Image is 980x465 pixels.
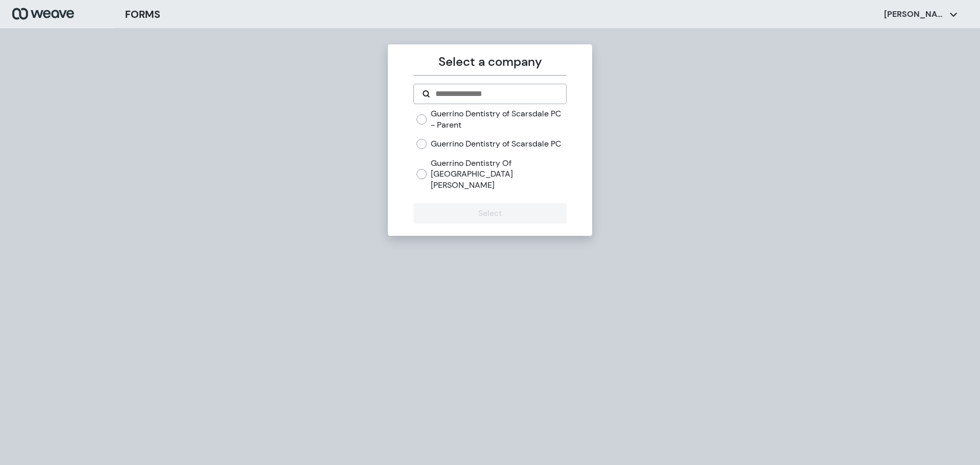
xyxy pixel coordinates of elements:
[431,158,566,191] label: Guerrino Dentistry Of [GEOGRAPHIC_DATA][PERSON_NAME]
[434,88,557,100] input: Search
[413,203,566,224] button: Select
[413,53,566,71] p: Select a company
[431,108,566,130] label: Guerrino Dentistry of Scarsdale PC - Parent
[125,7,160,22] h3: FORMS
[884,9,945,20] p: [PERSON_NAME]
[431,138,561,150] label: Guerrino Dentistry of Scarsdale PC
